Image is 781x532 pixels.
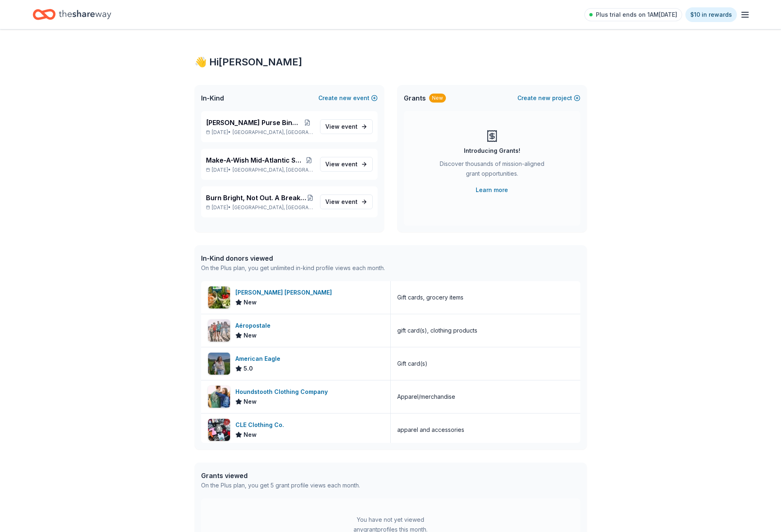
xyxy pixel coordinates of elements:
div: New [429,94,446,103]
div: Gift card(s) [397,359,427,369]
span: View [325,197,358,207]
div: Grants viewed [201,471,360,481]
div: On the Plus plan, you get unlimited in-kind profile views each month. [201,263,385,273]
span: 5.0 [244,364,253,373]
div: On the Plus plan, you get 5 grant profile views each month. [201,481,360,490]
span: [GEOGRAPHIC_DATA], [GEOGRAPHIC_DATA] [233,129,313,136]
div: Apparel/merchandise [397,392,455,402]
div: 👋 Hi [PERSON_NAME] [195,56,587,69]
div: apparel and accessories [397,425,464,435]
span: Burn Bright, Not Out. A Breakfast with Junior League of [GEOGRAPHIC_DATA][US_STATE] [206,193,307,203]
div: gift card(s), clothing products [397,326,477,335]
p: [DATE] • [206,204,313,211]
div: Discover thousands of mission-aligned grant opportunities. [436,159,548,182]
span: Grants [404,93,426,103]
button: Createnewevent [318,93,378,103]
a: $10 in rewards [685,7,737,22]
p: [DATE] • [206,167,313,173]
span: View [325,122,358,132]
span: New [244,430,257,440]
div: Introducing Grants! [464,146,520,156]
img: Image for CLE Clothing Co. [208,419,230,441]
span: [PERSON_NAME] Purse Bingo Fundraiser [206,118,302,127]
div: Gift cards, grocery items [397,293,463,302]
a: Plus trial ends on 1AM[DATE] [584,8,682,21]
span: Plus trial ends on 1AM[DATE] [596,10,677,20]
div: [PERSON_NAME] [PERSON_NAME] [235,288,335,297]
div: American Eagle [235,354,284,364]
span: event [341,161,358,168]
a: Learn more [476,185,508,195]
div: Aéropostale [235,321,274,331]
button: Createnewproject [517,93,580,103]
span: new [538,93,551,103]
div: In-Kind donors viewed [201,253,385,263]
span: New [244,397,257,407]
span: event [341,198,358,205]
img: Image for Aéropostale [208,320,230,342]
span: Make-A-Wish Mid-Atlantic Season of Wishes Silent Auction [206,155,305,165]
span: new [339,93,351,103]
span: event [341,123,358,130]
span: [GEOGRAPHIC_DATA], [GEOGRAPHIC_DATA] [233,167,313,173]
span: In-Kind [201,93,224,103]
a: View event [320,119,373,134]
span: View [325,159,358,169]
img: Image for Harris Teeter [208,286,230,308]
p: [DATE] • [206,129,313,136]
span: New [244,331,257,340]
a: View event [320,194,373,209]
div: CLE Clothing Co. [235,420,287,430]
a: View event [320,157,373,172]
img: Image for American Eagle [208,353,230,375]
img: Image for Houndstooth Clothing Company [208,386,230,408]
a: Home [33,5,111,24]
div: Houndstooth Clothing Company [235,387,331,397]
span: New [244,297,257,307]
span: [GEOGRAPHIC_DATA], [GEOGRAPHIC_DATA] [233,204,313,211]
